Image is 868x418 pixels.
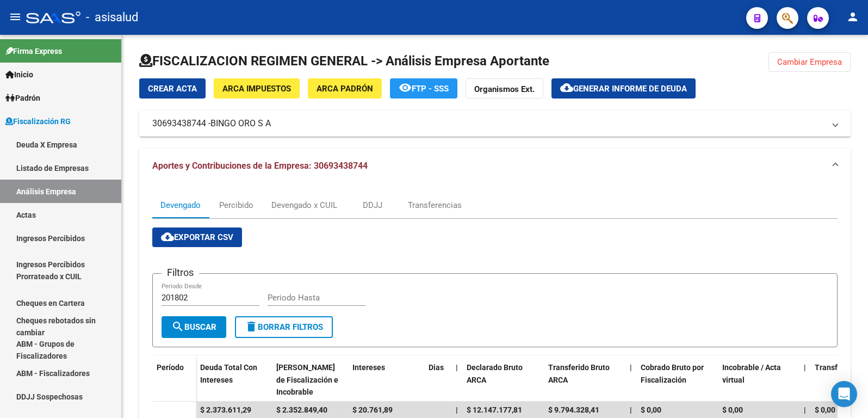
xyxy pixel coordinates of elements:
[139,52,549,70] h1: FISCALIZACION REGIMEN GENERAL -> Análisis Empresa Aportante
[467,363,523,384] span: Declarado Bruto ARCA
[200,405,251,414] span: $ 2.373.611,29
[451,356,462,404] datatable-header-cell: |
[636,356,718,404] datatable-header-cell: Cobrado Bruto por Fiscalización
[161,230,174,243] mat-icon: cloud_download
[352,405,393,414] span: $ 20.761,89
[777,57,842,67] span: Cambiar Empresa
[317,84,373,94] span: ARCA Padrón
[272,356,348,404] datatable-header-cell: Deuda Bruta Neto de Fiscalización e Incobrable
[271,199,337,211] div: Devengado x CUIL
[152,161,368,171] span: Aportes y Contribuciones de la Empresa: 30693438744
[235,316,333,338] button: Borrar Filtros
[222,84,291,94] span: ARCA Impuestos
[276,363,338,397] span: [PERSON_NAME] de Fiscalización e Incobrable
[308,78,382,99] button: ARCA Padrón
[466,78,543,99] button: Organismos Ext.
[152,356,196,402] datatable-header-cell: Período
[200,363,257,384] span: Deuda Total Con Intereses
[157,363,184,372] span: Período
[429,363,444,372] span: Dias
[548,405,599,414] span: $ 9.794.328,41
[799,356,810,404] datatable-header-cell: |
[641,363,704,384] span: Cobrado Bruto por Fiscalización
[152,118,824,130] mat-panel-title: 30693438744 -
[390,78,457,99] button: FTP - SSS
[815,405,835,414] span: $ 0,00
[86,5,138,29] span: - asisalud
[456,363,458,372] span: |
[846,10,859,23] mat-icon: person
[214,78,300,99] button: ARCA Impuestos
[245,322,323,332] span: Borrar Filtros
[474,84,535,94] strong: Organismos Ext.
[560,81,573,94] mat-icon: cloud_download
[467,405,522,414] span: $ 12.147.177,81
[625,356,636,404] datatable-header-cell: |
[573,84,687,94] span: Generar informe de deuda
[196,356,272,404] datatable-header-cell: Deuda Total Con Intereses
[162,316,226,338] button: Buscar
[363,199,382,211] div: DDJJ
[718,356,799,404] datatable-header-cell: Incobrable / Acta virtual
[139,149,851,183] mat-expansion-panel-header: Aportes y Contribuciones de la Empresa: 30693438744
[210,118,271,130] span: BINGO ORO S A
[399,81,412,94] mat-icon: remove_red_eye
[139,78,206,99] button: Crear Acta
[152,228,242,247] button: Exportar CSV
[162,265,199,280] h3: Filtros
[245,320,258,333] mat-icon: delete
[804,363,806,372] span: |
[9,10,22,23] mat-icon: menu
[630,363,632,372] span: |
[5,92,40,104] span: Padrón
[630,405,632,414] span: |
[348,356,424,404] datatable-header-cell: Intereses
[551,78,696,99] button: Generar informe de deuda
[171,322,216,332] span: Buscar
[412,84,449,94] span: FTP - SSS
[722,363,781,384] span: Incobrable / Acta virtual
[456,405,458,414] span: |
[139,110,851,137] mat-expansion-panel-header: 30693438744 -BINGO ORO S A
[768,52,851,72] button: Cambiar Empresa
[148,84,197,94] span: Crear Acta
[424,356,451,404] datatable-header-cell: Dias
[171,320,184,333] mat-icon: search
[5,115,71,127] span: Fiscalización RG
[276,405,327,414] span: $ 2.352.849,40
[219,199,253,211] div: Percibido
[831,381,857,407] div: Open Intercom Messenger
[408,199,462,211] div: Transferencias
[160,199,201,211] div: Devengado
[352,363,385,372] span: Intereses
[5,45,62,57] span: Firma Express
[641,405,661,414] span: $ 0,00
[548,363,610,384] span: Transferido Bruto ARCA
[5,69,33,81] span: Inicio
[722,405,743,414] span: $ 0,00
[544,356,625,404] datatable-header-cell: Transferido Bruto ARCA
[161,232,233,242] span: Exportar CSV
[462,356,544,404] datatable-header-cell: Declarado Bruto ARCA
[804,405,806,414] span: |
